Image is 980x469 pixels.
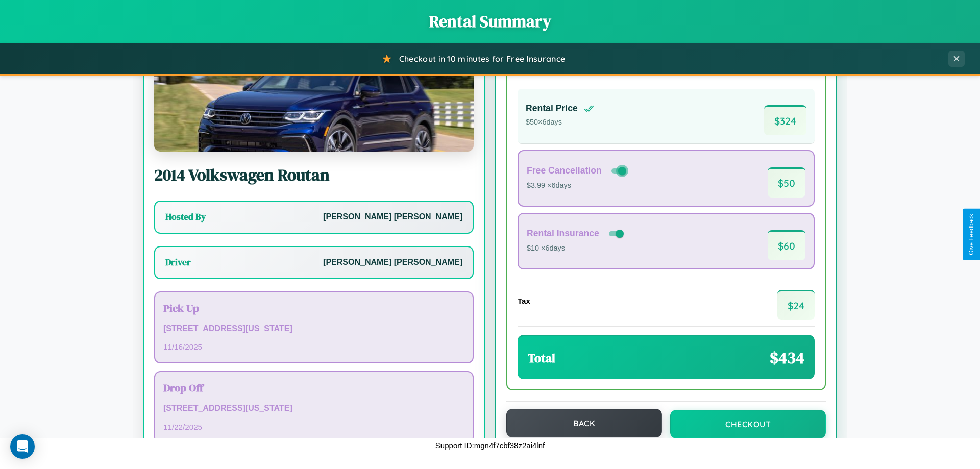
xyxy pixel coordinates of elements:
h4: Tax [518,297,530,305]
h3: Total [528,350,555,366]
h4: Free Cancellation [527,165,602,176]
p: [STREET_ADDRESS][US_STATE] [163,401,464,416]
span: $ 24 [777,290,815,320]
span: $ 324 [764,105,806,135]
span: Checkout in 10 minutes for Free Insurance [399,54,565,64]
button: Checkout [670,410,826,438]
h2: 2014 Volkswagen Routan [154,164,474,186]
p: [PERSON_NAME] [PERSON_NAME] [323,210,462,225]
div: Give Feedback [968,214,975,255]
h3: Driver [165,256,191,268]
p: Support ID: mgn4f7cbf38z2ai4lnf [435,438,545,452]
p: $3.99 × 6 days [527,179,628,192]
p: 11 / 22 / 2025 [163,420,464,434]
h4: Rental Insurance [527,228,599,239]
p: $ 50 × 6 days [526,116,594,129]
span: $ 434 [770,347,804,369]
h3: Drop Off [163,380,464,395]
p: $10 × 6 days [527,242,626,255]
button: Back [506,409,662,437]
p: 11 / 16 / 2025 [163,340,464,354]
div: Open Intercom Messenger [10,434,35,459]
span: $ 60 [768,230,805,260]
p: [PERSON_NAME] [PERSON_NAME] [323,255,462,270]
p: [STREET_ADDRESS][US_STATE] [163,322,464,336]
h4: Rental Price [526,103,578,114]
h3: Hosted By [165,211,206,223]
img: Volkswagen Routan [154,50,474,152]
h3: Pick Up [163,301,464,315]
h1: Rental Summary [10,10,970,33]
span: $ 50 [768,167,805,198]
